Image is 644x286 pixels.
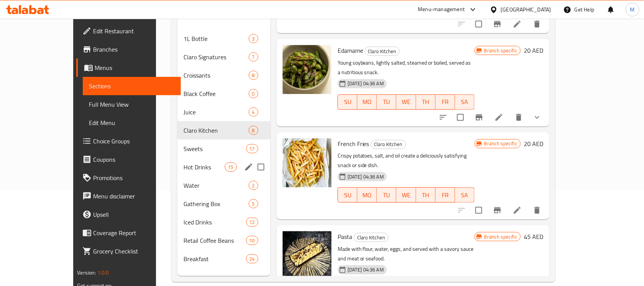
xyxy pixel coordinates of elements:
[76,58,181,77] a: Menus
[399,96,413,107] span: WE
[177,29,270,48] div: 1L Bottle3
[246,219,258,226] span: 12
[76,22,181,40] a: Edit Restaurant
[481,233,520,240] span: Branch specific
[184,89,249,98] span: Black Coffee
[83,114,181,132] a: Edit Menu
[184,181,249,190] div: Water
[524,231,543,242] h6: 45 AED
[76,40,181,58] a: Branches
[283,45,332,94] img: Edamame
[246,144,258,153] div: items
[93,155,175,164] span: Coupons
[93,136,175,146] span: Choice Groups
[416,94,436,110] button: TH
[494,113,504,122] a: Edit menu item
[338,244,475,263] p: Made with flour, water, eggs, and served with a savory sauce and meat or seafood.
[177,176,270,195] div: Water2
[345,173,387,180] span: [DATE] 04:36 AM
[357,187,377,203] button: MO
[436,94,455,110] button: FR
[345,266,387,273] span: [DATE] 04:36 AM
[416,187,436,203] button: TH
[184,52,249,62] span: Claro Signatures
[396,187,416,203] button: WE
[184,236,246,245] span: Retail Coffee Beans
[184,144,246,153] span: Sweets
[89,100,175,109] span: Full Menu View
[249,35,258,42] span: 3
[513,19,522,29] a: Edit menu item
[177,195,270,213] div: Gathering Box5
[488,201,507,219] button: Branch-specific-item
[471,16,487,32] span: Select to update
[434,108,452,127] button: sort-choices
[249,126,258,135] div: items
[177,121,270,140] div: Claro Kitchen8
[533,113,542,122] svg: Show Choices
[399,190,413,201] span: WE
[184,162,224,172] span: Hot Drinks
[93,210,175,219] span: Upsell
[76,224,181,242] a: Coverage Report
[361,96,374,107] span: MO
[455,94,475,110] button: SA
[377,187,396,203] button: TU
[249,182,258,189] span: 2
[93,45,175,54] span: Branches
[528,201,546,219] button: delete
[184,107,249,117] span: Juice
[481,47,520,54] span: Branch specific
[249,181,258,190] div: items
[184,254,246,263] div: Breakfast
[341,190,354,201] span: SU
[184,71,249,80] span: Croissants
[177,140,270,158] div: Sweets17
[338,187,357,203] button: SU
[418,5,465,14] div: Menu-management
[439,190,452,201] span: FR
[524,45,543,56] h6: 20 AED
[184,34,249,43] div: 1L Bottle
[371,140,406,149] div: Claro Kitchen
[93,173,175,182] span: Promotions
[249,200,258,208] span: 5
[458,96,472,107] span: SA
[528,108,546,127] button: show more
[184,218,246,227] span: Iced Drinks
[177,84,270,103] div: Black Coffee0
[76,150,181,169] a: Coupons
[76,242,181,260] a: Grocery Checklist
[513,206,522,215] a: Edit menu item
[249,72,258,79] span: 8
[338,138,369,149] span: French Fries
[436,187,455,203] button: FR
[501,5,551,14] div: [GEOGRAPHIC_DATA]
[283,138,332,187] img: French Fries
[177,250,270,268] div: Breakfast24
[246,145,258,153] span: 17
[89,81,175,91] span: Sections
[184,126,249,135] div: Claro Kitchen
[93,26,175,36] span: Edit Restaurant
[77,268,96,278] span: Version:
[93,228,175,237] span: Coverage Report
[452,109,469,125] span: Select to update
[76,169,181,187] a: Promotions
[488,15,507,33] button: Branch-specific-item
[246,237,258,244] span: 10
[83,95,181,114] a: Full Menu View
[177,103,270,121] div: Juice4
[354,233,388,242] span: Claro Kitchen
[97,268,109,278] span: 1.0.0
[419,190,433,201] span: TH
[249,54,258,61] span: 7
[177,26,270,271] nav: Menu sections
[524,138,543,149] h6: 20 AED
